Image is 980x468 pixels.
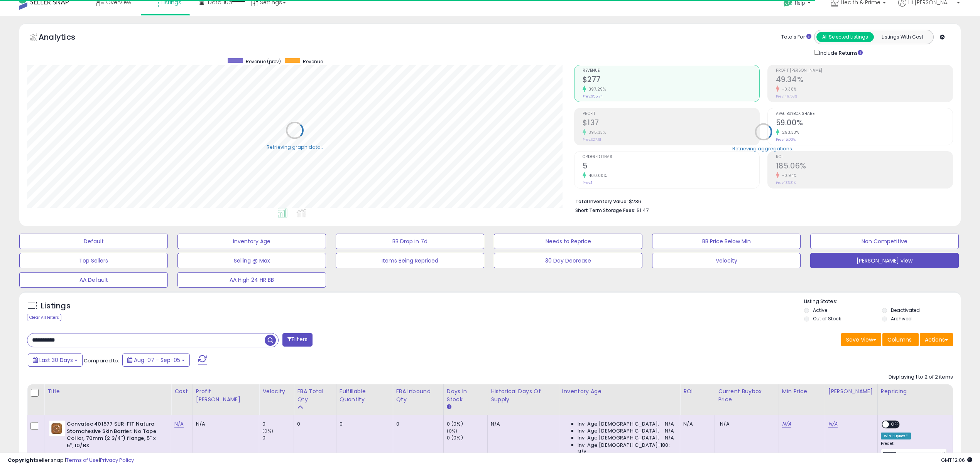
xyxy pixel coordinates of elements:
[891,315,912,322] label: Archived
[494,253,642,268] button: 30 Day Decrease
[196,387,256,404] div: Profit [PERSON_NAME]
[813,307,827,313] label: Active
[262,421,294,428] div: 0
[39,356,73,364] span: Last 30 Days
[27,314,61,321] div: Clear All Filters
[41,301,71,311] h5: Listings
[19,253,168,268] button: Top Sellers
[494,234,642,249] button: Needs to Reprice
[122,354,190,367] button: Aug-07 - Sep-05
[447,387,484,404] div: Days In Stock
[47,387,168,396] div: Title
[718,387,776,404] div: Current Buybox Price
[841,333,881,346] button: Save View
[683,421,709,428] div: N/A
[396,387,440,404] div: FBA inbound Qty
[267,143,323,150] div: Retrieving graph data..
[19,272,168,288] button: AA Default
[28,354,83,367] button: Last 30 Days
[196,421,253,428] div: N/A
[262,387,291,396] div: Velocity
[782,420,791,428] a: N/A
[66,456,99,464] a: Terms of Use
[881,441,947,458] div: Preset:
[804,298,961,305] p: Listing States:
[683,387,711,396] div: ROI
[396,421,438,428] div: 0
[920,333,953,346] button: Actions
[174,387,189,396] div: Cost
[8,457,134,464] div: seller snap | |
[262,428,273,434] small: (0%)
[941,456,972,464] span: 2025-10-7 12:06 GMT
[177,253,326,268] button: Selling @ Max
[491,421,553,428] div: N/A
[336,253,484,268] button: Items Being Repriced
[578,442,670,449] span: Inv. Age [DEMOGRAPHIC_DATA]-180:
[652,234,801,249] button: BB Price Below Min
[447,428,458,434] small: (0%)
[562,387,677,396] div: Inventory Age
[665,428,674,434] span: N/A
[665,434,674,441] span: N/A
[889,374,953,381] div: Displaying 1 to 2 of 2 items
[297,387,333,404] div: FBA Total Qty
[49,421,65,436] img: 41USZzBkkzL._SL40_.jpg
[665,421,674,428] span: N/A
[810,234,959,249] button: Non Competitive
[297,421,330,428] div: 0
[828,420,838,428] a: N/A
[67,421,161,451] b: Convatec 401577 SUR-FIT Natura Stomahesive Skin Barrier; No Tape Collar, 70mm (2 3/4") flange, 5"...
[891,307,920,313] label: Deactivated
[578,421,659,428] span: Inv. Age [DEMOGRAPHIC_DATA]:
[340,387,390,404] div: Fulfillable Quantity
[134,356,180,364] span: Aug-07 - Sep-05
[447,434,487,441] div: 0 (0%)
[882,333,919,346] button: Columns
[447,404,451,411] small: Days In Stock.
[447,421,487,428] div: 0 (0%)
[84,357,119,364] span: Compared to:
[874,32,931,42] button: Listings With Cost
[732,145,794,152] div: Retrieving aggregations..
[491,387,556,404] div: Historical Days Of Supply
[881,433,911,439] div: Win BuyBox *
[652,253,801,268] button: Velocity
[889,421,901,428] span: OFF
[282,333,313,347] button: Filters
[336,234,484,249] button: BB Drop in 7d
[100,456,134,464] a: Privacy Policy
[813,315,841,322] label: Out of Stock
[578,434,659,441] span: Inv. Age [DEMOGRAPHIC_DATA]:
[19,234,168,249] button: Default
[781,34,811,41] div: Totals For
[174,420,184,428] a: N/A
[578,428,659,434] span: Inv. Age [DEMOGRAPHIC_DATA]:
[881,387,950,396] div: Repricing
[810,253,959,268] button: [PERSON_NAME] view
[262,434,294,441] div: 0
[340,421,387,428] div: 0
[720,420,729,428] span: N/A
[8,456,36,464] strong: Copyright
[782,387,822,396] div: Min Price
[39,32,90,44] h5: Analytics
[578,449,587,456] span: N/A
[808,48,872,57] div: Include Returns
[816,32,874,42] button: All Selected Listings
[828,387,874,396] div: [PERSON_NAME]
[177,272,326,288] button: AA High 24 HR BB
[887,336,912,343] span: Columns
[177,234,326,249] button: Inventory Age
